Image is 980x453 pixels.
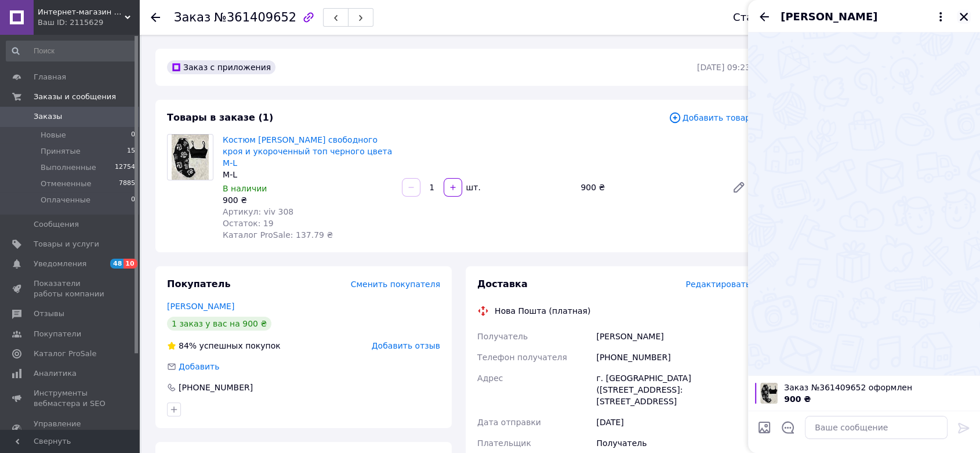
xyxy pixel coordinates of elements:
span: Телефон получателя [477,353,567,362]
span: Новые [41,130,66,140]
div: Ваш ID: 2115629 [38,17,139,28]
span: 0 [131,130,135,140]
div: M-L [223,169,393,180]
div: [PHONE_NUMBER] [177,382,254,393]
input: Поиск [6,41,136,61]
span: Товары и услуги [34,239,99,249]
a: Костюм [PERSON_NAME] свободного кроя и укороченный топ черного цвета M-L [223,135,392,168]
div: 900 ₴ [576,179,723,195]
div: г. [GEOGRAPHIC_DATA] ([STREET_ADDRESS]: [STREET_ADDRESS] [594,368,753,412]
span: Каталог ProSale: 137.79 ₴ [223,230,333,240]
div: шт. [463,182,482,193]
span: 900 ₴ [784,394,811,404]
span: Интернет-магазин одежды и аксессуаров - Barbaris [38,7,125,17]
img: Костюм джоггера свободного кроя и укороченный топ черного цвета M-L [172,135,208,180]
span: Редактировать [685,280,750,289]
span: Артикул: viv 308 [223,207,293,216]
span: 12754 [115,162,135,173]
span: Выполненные [41,162,96,173]
span: Дата отправки [477,418,541,427]
span: 48 [110,259,124,269]
a: Редактировать [727,176,750,199]
button: [PERSON_NAME] [781,9,948,24]
span: Добавить отзыв [372,341,440,350]
span: В наличии [223,184,267,193]
span: Добавить товар [669,111,750,124]
div: Нова Пошта (платная) [492,305,593,317]
div: [PERSON_NAME] [594,326,753,347]
span: Каталог ProSale [34,349,96,359]
div: [PHONE_NUMBER] [594,347,753,368]
span: Сменить покупателя [351,280,440,289]
span: Принятые [41,146,81,157]
span: Заказ №361409652 оформлен [784,382,973,393]
div: Заказ с приложения [167,60,275,74]
span: 84% [179,341,197,350]
span: Товары в заказе (1) [167,112,273,123]
span: Плательщик [477,438,531,448]
span: Оплаченные [41,195,90,205]
span: Получатель [477,332,528,341]
div: [DATE] [594,412,753,433]
span: №361409652 [214,10,296,24]
span: Аналитика [34,368,77,379]
span: Заказы [34,111,62,122]
span: Покупатель [167,278,230,289]
div: успешных покупок [167,340,281,351]
span: 10 [124,259,137,269]
div: Вернуться назад [151,12,160,23]
div: 900 ₴ [223,194,393,206]
span: Заказ [174,10,210,24]
button: Назад [757,10,771,24]
div: Статус заказа [733,12,811,23]
span: Добавить [179,362,219,371]
span: Показатели работы компании [34,278,107,299]
div: 1 заказ у вас на 900 ₴ [167,317,271,331]
span: Главная [34,72,66,82]
span: 7885 [119,179,135,189]
a: [PERSON_NAME] [167,302,234,311]
time: [DATE] 09:23 [697,63,750,72]
span: Сообщения [34,219,79,230]
span: Отмененные [41,179,91,189]
button: Открыть шаблоны ответов [781,420,796,435]
span: Инструменты вебмастера и SEO [34,388,107,409]
span: [PERSON_NAME] [781,9,877,24]
span: 15 [127,146,135,157]
span: Заказы и сообщения [34,92,116,102]
span: Управление сайтом [34,419,107,440]
button: Закрыть [957,10,971,24]
span: Отзывы [34,309,64,319]
span: 0 [131,195,135,205]
span: Адрес [477,374,503,383]
span: Покупатели [34,329,81,339]
span: Уведомления [34,259,86,269]
span: Остаток: 19 [223,219,274,228]
span: Доставка [477,278,528,289]
img: 6782702494_w100_h100_kostyum-dzhoggera-svobodnogo.jpg [760,383,777,404]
